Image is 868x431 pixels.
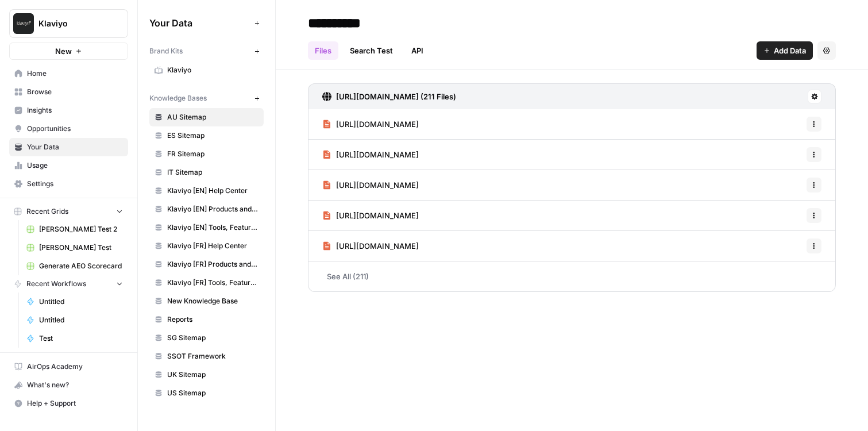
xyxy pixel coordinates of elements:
a: [URL][DOMAIN_NAME] [322,109,419,139]
a: Usage [9,156,128,175]
span: AirOps Academy [27,361,123,372]
span: Recent Workflows [26,279,86,289]
span: New Knowledge Base [167,296,259,306]
h3: [URL][DOMAIN_NAME] (211 Files) [336,91,456,102]
span: FR Sitemap [167,149,259,159]
button: Recent Grids [9,203,128,220]
span: Knowledge Bases [149,93,207,103]
a: Klaviyo [FR] Tools, Features, Marketing Resources, Glossary, Blogs [149,274,264,292]
span: Klaviyo [FR] Help Center [167,241,259,251]
span: Klaviyo [EN] Help Center [167,186,259,196]
a: [PERSON_NAME] Test [21,238,128,257]
a: FR Sitemap [149,145,264,163]
span: [URL][DOMAIN_NAME] [336,118,419,130]
span: SG Sitemap [167,333,259,343]
a: Test [21,329,128,348]
button: New [9,43,128,60]
a: AirOps Academy [9,357,128,376]
a: Untitled [21,293,128,311]
a: Klaviyo [149,61,264,79]
span: [URL][DOMAIN_NAME] [336,179,419,191]
span: Insights [27,105,123,116]
a: Klaviyo [EN] Help Center [149,182,264,200]
span: Your Data [27,142,123,152]
span: Brand Kits [149,46,183,56]
a: Browse [9,83,128,101]
span: [URL][DOMAIN_NAME] [336,149,419,160]
span: Browse [27,87,123,97]
span: [URL][DOMAIN_NAME] [336,240,419,252]
a: [URL][DOMAIN_NAME] (211 Files) [322,84,456,109]
a: SSOT Framework [149,347,264,365]
span: Reports [167,314,259,325]
span: Untitled [39,315,123,325]
button: Recent Workflows [9,275,128,293]
span: US Sitemap [167,388,259,398]
span: IT Sitemap [167,167,259,178]
a: Opportunities [9,120,128,138]
span: ES Sitemap [167,130,259,141]
a: Klaviyo [FR] Products and Solutions [149,255,264,274]
span: Add Data [774,45,806,56]
span: Settings [27,179,123,189]
button: Add Data [757,41,813,60]
a: Your Data [9,138,128,156]
a: Insights [9,101,128,120]
span: New [55,45,72,57]
span: Opportunities [27,124,123,134]
a: Klaviyo [EN] Products and Solutions [149,200,264,218]
a: [URL][DOMAIN_NAME] [322,201,419,230]
a: Untitled [21,311,128,329]
a: Klaviyo [FR] Help Center [149,237,264,255]
a: Settings [9,175,128,193]
a: API [404,41,430,60]
span: Your Data [149,16,250,30]
button: What's new? [9,376,128,394]
img: Klaviyo Logo [13,13,34,34]
a: See All (211) [308,261,836,291]
span: [PERSON_NAME] Test 2 [39,224,123,234]
button: Workspace: Klaviyo [9,9,128,38]
a: Reports [149,310,264,329]
a: [URL][DOMAIN_NAME] [322,170,419,200]
a: New Knowledge Base [149,292,264,310]
a: Search Test [343,41,400,60]
span: Klaviyo [38,18,108,29]
div: What's new? [10,376,128,394]
span: Help + Support [27,398,123,409]
a: ES Sitemap [149,126,264,145]
span: Test [39,333,123,344]
a: Generate AEO Scorecard [21,257,128,275]
span: Home [27,68,123,79]
span: SSOT Framework [167,351,259,361]
span: Generate AEO Scorecard [39,261,123,271]
span: Klaviyo [FR] Tools, Features, Marketing Resources, Glossary, Blogs [167,278,259,288]
span: Usage [27,160,123,171]
span: UK Sitemap [167,370,259,380]
a: [URL][DOMAIN_NAME] [322,140,419,170]
span: Klaviyo [167,65,259,75]
a: Home [9,64,128,83]
a: SG Sitemap [149,329,264,347]
a: Files [308,41,338,60]
span: Klaviyo [EN] Products and Solutions [167,204,259,214]
span: [PERSON_NAME] Test [39,243,123,253]
span: Untitled [39,297,123,307]
span: Klaviyo [EN] Tools, Features, Marketing Resources, Glossary, Blogs [167,222,259,233]
span: [URL][DOMAIN_NAME] [336,210,419,221]
a: US Sitemap [149,384,264,402]
a: AU Sitemap [149,108,264,126]
span: Klaviyo [FR] Products and Solutions [167,259,259,270]
a: IT Sitemap [149,163,264,182]
a: [PERSON_NAME] Test 2 [21,220,128,238]
span: Recent Grids [26,206,68,217]
a: [URL][DOMAIN_NAME] [322,231,419,261]
a: Klaviyo [EN] Tools, Features, Marketing Resources, Glossary, Blogs [149,218,264,237]
a: UK Sitemap [149,365,264,384]
button: Help + Support [9,394,128,413]
span: AU Sitemap [167,112,259,122]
